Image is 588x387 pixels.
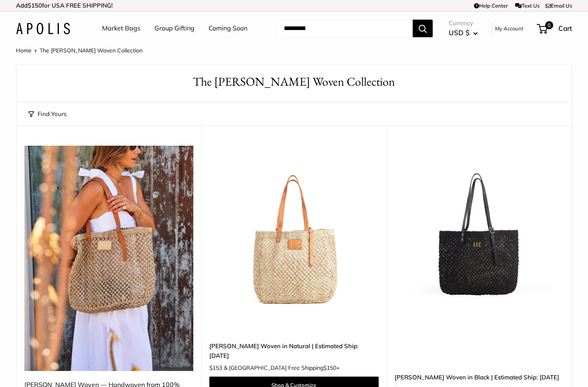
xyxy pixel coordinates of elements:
[24,146,193,371] img: Mercado Woven — Handwoven from 100% golden jute by artisan women taking over 20 hours to craft.
[395,146,564,315] a: Mercado Woven in Black | Estimated Ship: Oct. 19thMercado Woven in Black | Estimated Ship: Oct. 19th
[277,20,413,37] input: Search...
[323,364,336,371] span: $150
[28,73,560,90] h1: The [PERSON_NAME] Woven Collection
[558,24,572,32] span: Cart
[449,28,470,37] span: USD $
[28,108,66,120] button: Find Yours
[495,24,524,33] a: My Account
[28,2,42,9] span: $150
[474,2,508,9] a: Help Center
[209,146,378,315] a: Mercado Woven in Natural | Estimated Ship: Oct. 19thMercado Woven in Natural | Estimated Ship: Oc...
[395,146,564,315] img: Mercado Woven in Black | Estimated Ship: Oct. 19th
[545,21,553,29] span: 0
[395,373,564,382] a: [PERSON_NAME] Woven in Black | Estimated Ship: [DATE]
[16,47,32,54] a: Home
[209,341,378,360] a: [PERSON_NAME] Woven in Natural | Estimated Ship: [DATE]
[538,22,572,35] a: 0 Cart
[515,2,540,9] a: Text Us
[546,2,572,9] a: Email Us
[224,365,339,371] span: & [GEOGRAPHIC_DATA] Free Shipping +
[40,47,142,54] span: The [PERSON_NAME] Woven Collection
[155,22,195,34] a: Group Gifting
[449,18,478,29] span: Currency
[209,22,247,34] a: Coming Soon
[413,20,433,37] button: Search
[102,22,140,34] a: Market Bags
[16,23,70,34] img: Apolis
[209,364,222,371] span: $153
[449,26,478,39] button: USD $
[16,45,142,56] nav: Breadcrumb
[209,146,378,315] img: Mercado Woven in Natural | Estimated Ship: Oct. 19th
